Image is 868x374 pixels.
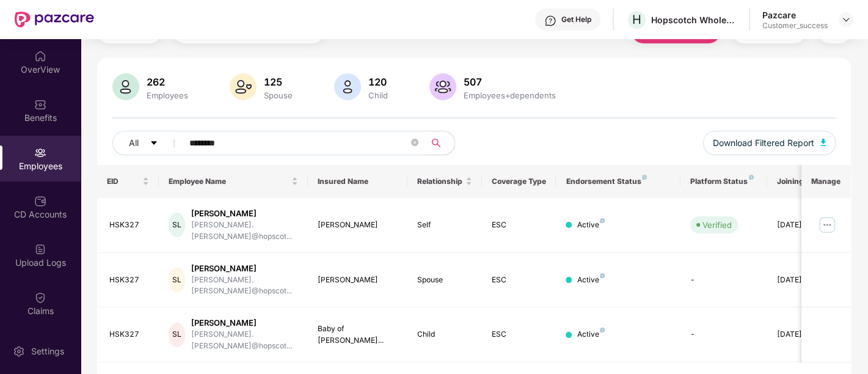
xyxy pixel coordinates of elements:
div: ESC [492,219,547,231]
div: SL [169,268,184,292]
th: Joining Date [767,165,842,198]
button: Allcaret-down [112,131,187,155]
div: Customer_success [762,21,828,31]
img: svg+xml;base64,PHN2ZyB4bWxucz0iaHR0cDovL3d3dy53My5vcmcvMjAwMC9zdmciIHhtbG5zOnhsaW5rPSJodHRwOi8vd3... [429,73,456,100]
div: Spouse [417,274,472,286]
div: SL [169,213,184,237]
div: Endorsement Status [566,177,670,186]
div: Pazcare [762,9,828,21]
th: Coverage Type [482,165,556,198]
span: All [129,136,139,150]
button: Download Filtered Report [703,131,836,155]
div: [PERSON_NAME] [191,317,298,329]
img: svg+xml;base64,PHN2ZyB4bWxucz0iaHR0cDovL3d3dy53My5vcmcvMjAwMC9zdmciIHdpZHRoPSI4IiBoZWlnaHQ9IjgiIH... [749,175,754,180]
div: Child [366,90,390,100]
div: Platform Status [690,177,757,186]
div: Employees [144,90,191,100]
img: svg+xml;base64,PHN2ZyBpZD0iQmVuZWZpdHMiIHhtbG5zPSJodHRwOi8vd3d3LnczLm9yZy8yMDAwL3N2ZyIgd2lkdGg9Ij... [34,98,46,111]
th: Relationship [407,165,482,198]
img: svg+xml;base64,PHN2ZyB4bWxucz0iaHR0cDovL3d3dy53My5vcmcvMjAwMC9zdmciIHhtbG5zOnhsaW5rPSJodHRwOi8vd3... [230,73,257,100]
div: Active [577,274,605,286]
div: 507 [461,76,558,88]
div: HSK327 [109,329,150,340]
div: Verified [702,219,732,231]
div: [DATE] [777,219,832,231]
span: close-circle [411,139,418,146]
div: Child [417,329,472,340]
div: 120 [366,76,390,88]
img: svg+xml;base64,PHN2ZyB4bWxucz0iaHR0cDovL3d3dy53My5vcmcvMjAwMC9zdmciIHdpZHRoPSI4IiBoZWlnaHQ9IjgiIH... [600,328,605,332]
img: svg+xml;base64,PHN2ZyBpZD0iU2V0dGluZy0yMHgyMCIgeG1sbnM9Imh0dHA6Ly93d3cudzMub3JnLzIwMDAvc3ZnIiB3aW... [13,345,25,358]
div: [PERSON_NAME] [318,274,398,286]
img: svg+xml;base64,PHN2ZyB4bWxucz0iaHR0cDovL3d3dy53My5vcmcvMjAwMC9zdmciIHhtbG5zOnhsaW5rPSJodHRwOi8vd3... [820,139,826,146]
div: [DATE] [777,274,832,286]
span: H [632,12,641,27]
button: search [425,131,455,155]
div: Settings [27,345,68,358]
img: svg+xml;base64,PHN2ZyBpZD0iVXBsb2FkX0xvZ3MiIGRhdGEtbmFtZT0iVXBsb2FkIExvZ3MiIHhtbG5zPSJodHRwOi8vd3... [34,243,46,255]
span: caret-down [150,139,158,148]
div: [DATE] [777,329,832,340]
th: Employee Name [159,165,308,198]
th: Manage [801,165,851,198]
div: [PERSON_NAME].[PERSON_NAME]@hopscot... [191,219,298,243]
img: svg+xml;base64,PHN2ZyBpZD0iQ2xhaW0iIHhtbG5zPSJodHRwOi8vd3d3LnczLm9yZy8yMDAwL3N2ZyIgd2lkdGg9IjIwIi... [34,291,46,304]
div: [PERSON_NAME].[PERSON_NAME]@hopscot... [191,274,298,298]
div: 262 [144,76,191,88]
div: [PERSON_NAME] [191,208,298,219]
div: Hopscotch Wholesale Trading Private Limited [651,14,737,26]
span: Employee Name [169,177,289,186]
div: Active [577,329,605,340]
img: svg+xml;base64,PHN2ZyBpZD0iRHJvcGRvd24tMzJ4MzIiIHhtbG5zPSJodHRwOi8vd3d3LnczLm9yZy8yMDAwL3N2ZyIgd2... [841,15,851,24]
div: Employees+dependents [461,90,558,100]
div: Active [577,219,605,231]
img: svg+xml;base64,PHN2ZyB4bWxucz0iaHR0cDovL3d3dy53My5vcmcvMjAwMC9zdmciIHdpZHRoPSI4IiBoZWlnaHQ9IjgiIH... [600,273,605,278]
div: Get Help [561,15,591,24]
div: [PERSON_NAME] [318,219,398,231]
span: Download Filtered Report [713,136,814,150]
span: Relationship [417,177,463,186]
span: EID [107,177,140,186]
div: HSK327 [109,219,150,231]
div: Baby of [PERSON_NAME]... [318,323,398,346]
div: ESC [492,329,547,340]
div: [PERSON_NAME].[PERSON_NAME]@hopscot... [191,329,298,352]
td: - [680,253,767,308]
span: close-circle [411,137,418,149]
img: svg+xml;base64,PHN2ZyBpZD0iQ0RfQWNjb3VudHMiIGRhdGEtbmFtZT0iQ0QgQWNjb3VudHMiIHhtbG5zPSJodHRwOi8vd3... [34,195,46,207]
img: svg+xml;base64,PHN2ZyB4bWxucz0iaHR0cDovL3d3dy53My5vcmcvMjAwMC9zdmciIHhtbG5zOnhsaW5rPSJodHRwOi8vd3... [112,73,139,100]
div: Spouse [261,90,295,100]
img: svg+xml;base64,PHN2ZyBpZD0iRW1wbG95ZWVzIiB4bWxucz0iaHR0cDovL3d3dy53My5vcmcvMjAwMC9zdmciIHdpZHRoPS... [34,147,46,159]
td: - [680,307,767,362]
div: 125 [261,76,295,88]
th: Insured Name [308,165,407,198]
div: Self [417,219,472,231]
div: [PERSON_NAME] [191,263,298,274]
img: New Pazcare Logo [15,12,94,28]
img: svg+xml;base64,PHN2ZyB4bWxucz0iaHR0cDovL3d3dy53My5vcmcvMjAwMC9zdmciIHdpZHRoPSI4IiBoZWlnaHQ9IjgiIH... [642,175,647,180]
img: svg+xml;base64,PHN2ZyB4bWxucz0iaHR0cDovL3d3dy53My5vcmcvMjAwMC9zdmciIHdpZHRoPSI4IiBoZWlnaHQ9IjgiIH... [600,218,605,223]
img: manageButton [817,215,837,235]
div: HSK327 [109,274,150,286]
div: SL [169,323,184,347]
span: search [425,138,448,148]
img: svg+xml;base64,PHN2ZyBpZD0iSGVscC0zMngzMiIgeG1sbnM9Imh0dHA6Ly93d3cudzMub3JnLzIwMDAvc3ZnIiB3aWR0aD... [544,15,556,27]
div: ESC [492,274,547,286]
th: EID [97,165,159,198]
img: svg+xml;base64,PHN2ZyB4bWxucz0iaHR0cDovL3d3dy53My5vcmcvMjAwMC9zdmciIHhtbG5zOnhsaW5rPSJodHRwOi8vd3... [334,73,361,100]
img: svg+xml;base64,PHN2ZyBpZD0iSG9tZSIgeG1sbnM9Imh0dHA6Ly93d3cudzMub3JnLzIwMDAvc3ZnIiB3aWR0aD0iMjAiIG... [34,50,46,62]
